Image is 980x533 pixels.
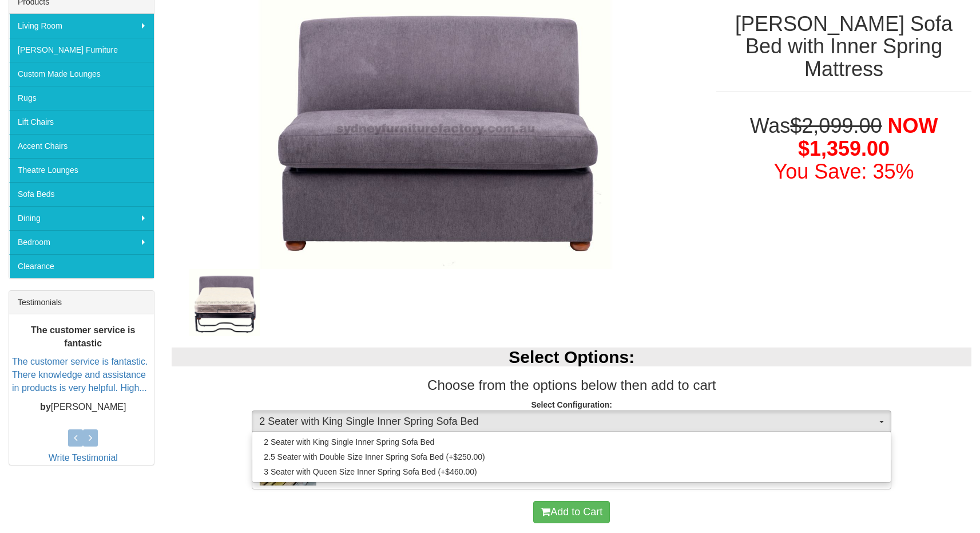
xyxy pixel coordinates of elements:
b: The customer service is fantastic [31,325,135,348]
a: Custom Made Lounges [9,62,154,86]
h1: Was [716,115,971,183]
a: Write Testimonial [49,453,118,463]
a: Bedroom [9,230,154,254]
a: The customer service is fantastic. There knowledge and assistance in products is very helpful. Hi... [12,357,148,393]
a: Accent Chairs [9,134,154,158]
span: 2 Seater with King Single Inner Spring Sofa Bed [264,436,434,448]
a: Dining [9,206,154,230]
span: NOW $1,359.00 [798,114,938,160]
button: Add to Cart [533,501,610,524]
a: Living Room [9,14,154,38]
strong: Select Configuration: [531,400,612,409]
p: [PERSON_NAME] [12,401,154,414]
a: Clearance [9,254,154,278]
a: [PERSON_NAME] Furniture [9,38,154,62]
a: Rugs [9,86,154,110]
span: 2.5 Seater with Double Size Inner Spring Sofa Bed (+$250.00) [264,451,485,463]
del: $2,099.00 [790,114,882,137]
button: 2 Seater with King Single Inner Spring Sofa Bed [252,410,891,433]
span: 2 Seater with King Single Inner Spring Sofa Bed [259,414,876,429]
div: Testimonials [9,291,154,314]
b: Select Options: [509,348,634,366]
a: Lift Chairs [9,110,154,134]
h1: [PERSON_NAME] Sofa Bed with Inner Spring Mattress [716,13,971,81]
a: Sofa Beds [9,182,154,206]
span: 3 Seater with Queen Size Inner Spring Sofa Bed (+$460.00) [264,466,477,477]
font: You Save: 35% [774,160,914,183]
a: Theatre Lounges [9,158,154,182]
h3: Choose from the options below then add to cart [172,378,971,393]
b: by [40,402,51,412]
